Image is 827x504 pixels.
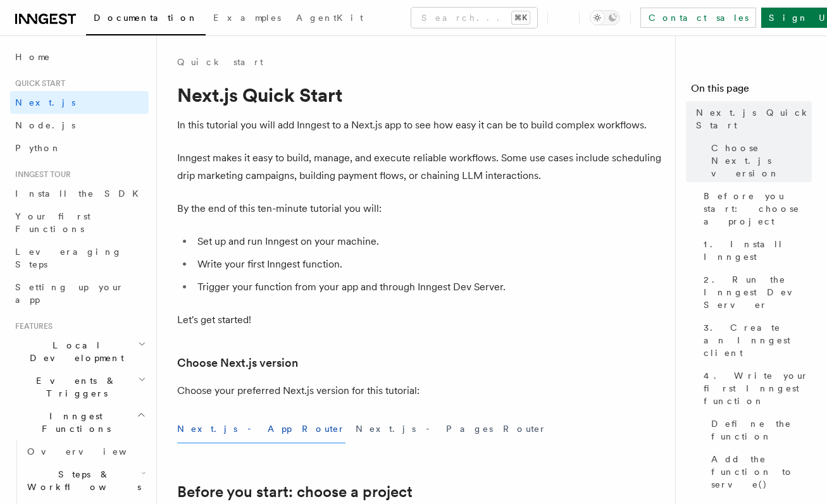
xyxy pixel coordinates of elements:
span: Leveraging Steps [15,247,122,269]
p: By the end of this ten-minute tutorial you will: [177,200,665,218]
button: Inngest Functions [10,405,149,440]
span: 2. Run the Inngest Dev Server [704,273,812,311]
a: 2. Run the Inngest Dev Server [699,268,812,316]
a: Your first Functions [10,205,149,240]
a: Before you start: choose a project [177,483,413,501]
a: Define the function [706,412,812,448]
a: Before you start: choose a project [699,185,812,233]
a: Add the function to serve() [706,448,812,496]
button: Next.js - App Router [177,415,345,443]
a: 3. Create an Inngest client [699,316,812,364]
p: Inngest makes it easy to build, manage, and execute reliable workflows. Some use cases include sc... [177,149,665,185]
span: Your first Functions [15,211,90,234]
li: Set up and run Inngest on your machine. [194,233,665,250]
span: 1. Install Inngest [704,238,812,263]
span: Home [15,51,51,63]
span: Python [15,143,61,153]
a: Contact sales [640,8,756,28]
a: Next.js [10,91,149,114]
button: Search...⌘K [411,8,537,28]
a: Examples [206,4,289,34]
h4: On this page [691,81,812,101]
span: Features [10,321,53,331]
span: Define the function [711,417,812,443]
span: Examples [213,13,281,23]
a: 4. Write your first Inngest function [699,364,812,412]
span: Add the function to serve() [711,453,812,491]
span: 3. Create an Inngest client [704,321,812,359]
span: Next.js [15,97,75,108]
a: AgentKit [289,4,371,34]
a: Overview [22,440,149,463]
span: Node.js [15,120,75,130]
span: 4. Write your first Inngest function [704,369,812,407]
button: Next.js - Pages Router [356,415,547,443]
span: Documentation [94,13,198,23]
a: Choose Next.js version [706,137,812,185]
li: Write your first Inngest function. [194,255,665,273]
p: Let's get started! [177,311,665,329]
a: Node.js [10,114,149,137]
a: Home [10,46,149,68]
span: Next.js Quick Start [696,106,812,132]
p: Choose your preferred Next.js version for this tutorial: [177,382,665,400]
kbd: ⌘K [512,11,530,24]
button: Steps & Workflows [22,463,149,498]
span: Inngest Functions [10,410,137,435]
span: Choose Next.js version [711,142,812,180]
button: Local Development [10,334,149,369]
a: 1. Install Inngest [699,233,812,268]
a: Leveraging Steps [10,240,149,276]
span: Local Development [10,339,138,364]
button: Events & Triggers [10,369,149,405]
button: Toggle dark mode [590,10,620,25]
span: Quick start [10,78,65,89]
span: Overview [27,446,158,457]
span: Install the SDK [15,188,146,199]
span: Steps & Workflows [22,468,141,493]
span: Setting up your app [15,282,124,305]
span: Events & Triggers [10,374,138,400]
a: Setting up your app [10,276,149,311]
a: Next.js Quick Start [691,101,812,137]
span: AgentKit [296,13,363,23]
a: Install the SDK [10,182,149,205]
a: Documentation [86,4,206,35]
p: In this tutorial you will add Inngest to a Next.js app to see how easy it can be to build complex... [177,116,665,134]
li: Trigger your function from your app and through Inngest Dev Server. [194,278,665,296]
a: Choose Next.js version [177,354,298,372]
a: Python [10,137,149,159]
span: Inngest tour [10,169,71,180]
h1: Next.js Quick Start [177,83,665,106]
a: Quick start [177,56,263,68]
span: Before you start: choose a project [704,190,812,228]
